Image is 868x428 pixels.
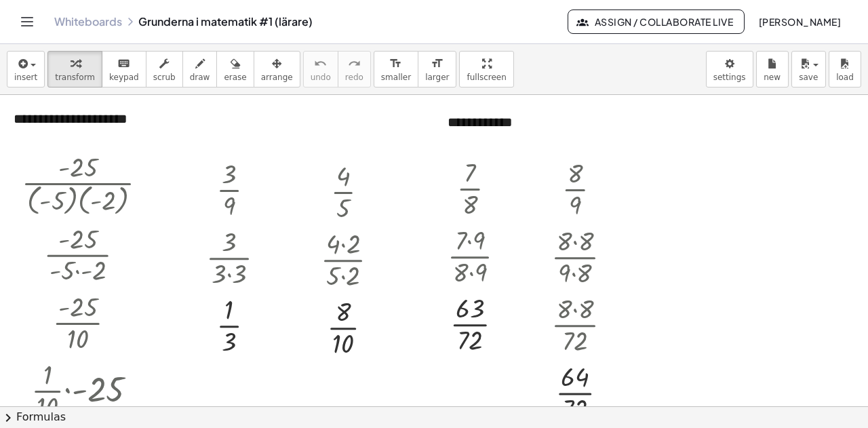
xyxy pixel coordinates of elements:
[54,15,122,28] a: Whiteboards
[713,73,746,82] span: settings
[7,51,45,87] button: insert
[14,73,37,82] span: insert
[153,73,176,82] span: scrub
[146,51,183,87] button: scrub
[224,73,246,82] span: erase
[756,51,789,87] button: new
[758,16,841,28] span: [PERSON_NAME]
[348,56,361,72] i: redo
[303,51,338,87] button: undoundo
[182,51,218,87] button: draw
[311,73,331,82] span: undo
[706,51,753,87] button: settings
[16,11,38,33] button: Toggle navigation
[799,73,818,82] span: save
[467,73,506,82] span: fullscreen
[425,73,449,82] span: larger
[109,73,139,82] span: keypad
[102,51,146,87] button: keyboardkeypad
[418,51,456,87] button: format_sizelarger
[314,56,327,72] i: undo
[254,51,300,87] button: arrange
[747,9,852,34] button: [PERSON_NAME]
[190,73,210,82] span: draw
[117,56,130,72] i: keyboard
[568,9,745,34] button: Assign / Collaborate Live
[345,73,363,82] span: redo
[764,73,781,82] span: new
[791,51,826,87] button: save
[431,56,443,72] i: format_size
[829,51,861,87] button: load
[55,73,95,82] span: transform
[459,51,513,87] button: fullscreen
[261,73,293,82] span: arrange
[381,73,411,82] span: smaller
[374,51,418,87] button: format_sizesmaller
[389,56,402,72] i: format_size
[338,51,371,87] button: redoredo
[579,16,733,28] span: Assign / Collaborate Live
[47,51,102,87] button: transform
[836,73,854,82] span: load
[216,51,254,87] button: erase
